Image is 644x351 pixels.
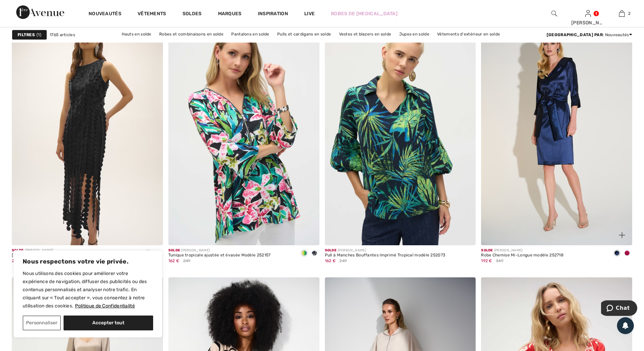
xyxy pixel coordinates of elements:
span: 162 € [325,258,336,263]
button: Accepter tout [64,316,153,330]
img: 1ère Avenue [16,5,64,19]
div: Geranium [622,248,632,259]
a: Live [304,10,315,17]
span: 208 € [12,258,24,263]
img: Mon panier [619,9,625,18]
div: [PERSON_NAME] [168,248,271,253]
span: Solde [325,248,337,252]
div: [PERSON_NAME] Sans Manches modèle 252712 [12,253,106,258]
span: 1765 articles [50,32,75,38]
div: [PERSON_NAME] [12,248,106,253]
div: Navy Blue [612,248,622,259]
a: Soldes [183,11,202,18]
div: [PERSON_NAME] [571,19,604,26]
a: Vêtements [138,11,166,18]
div: Robe Chemise Mi-Longue modèle 252718 [481,253,564,258]
strong: [GEOGRAPHIC_DATA] par [547,32,603,37]
img: Mes infos [585,9,591,18]
a: Robes de [MEDICAL_DATA] [331,10,398,17]
a: 2 [605,9,638,18]
div: Pull à Manches Bouffantes Imprimé Tropical modèle 252073 [325,253,446,258]
span: 2 [628,10,630,17]
img: Pull à Manches Bouffantes Imprimé Tropical modèle 252073. Bleu Minuit/Multi [325,19,476,245]
a: Pulls et cardigans en solde [274,30,334,39]
div: Black/Multi [299,248,309,259]
span: 192 € [481,258,492,263]
div: : Nouveautés [547,32,632,38]
a: Vêtements d'extérieur en solde [434,30,503,39]
a: Jupes en solde [396,30,433,39]
strong: Filtres [18,32,35,38]
span: 1 [37,32,41,38]
img: Robe Fourreau Sans Manches modèle 252712. Noir [12,19,163,245]
span: 249 [339,258,347,264]
div: [PERSON_NAME] [325,248,446,253]
img: plus_v2.svg [619,232,625,238]
span: Solde [12,248,24,252]
a: Se connecter [585,10,591,17]
span: 162 € [168,258,180,263]
a: Vestes et blazers en solde [336,30,395,39]
a: Politique de Confidentialité [75,303,135,309]
span: Inspiration [258,11,288,18]
a: Robes et combinaisons en solde [156,30,227,39]
span: Solde [168,248,180,252]
div: [PERSON_NAME] [481,248,564,253]
span: 249 [183,258,191,264]
img: recherche [551,9,557,18]
div: Nous respectons votre vie privée. [14,250,162,337]
span: 349 [496,258,503,264]
div: Royal Sapphire 163 [153,248,163,259]
div: Vanilla/Midnight Blue [309,248,319,259]
div: Tunique tropicale ajustée et évasée Modèle 252157 [168,253,271,258]
p: Nous utilisons des cookies pour améliorer votre expérience de navigation, diffuser des publicités... [23,270,153,310]
p: Nous respectons votre vie privée. [23,257,153,266]
a: Nouveautés [89,11,121,18]
span: Solde [481,248,493,252]
div: Black [143,248,153,259]
a: Hauts en solde [118,30,155,39]
a: Marques [218,11,242,18]
iframe: Ouvre un widget dans lequel vous pouvez chatter avec l’un de nos agents [601,300,637,317]
a: Pantalons en solde [228,30,272,39]
img: Tunique tropicale ajustée et évasée Modèle 252157. Noir/Multi [168,19,319,245]
img: Robe Chemise Mi-Longue modèle 252718. Geranium [481,19,632,245]
button: Personnaliser [23,316,61,330]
